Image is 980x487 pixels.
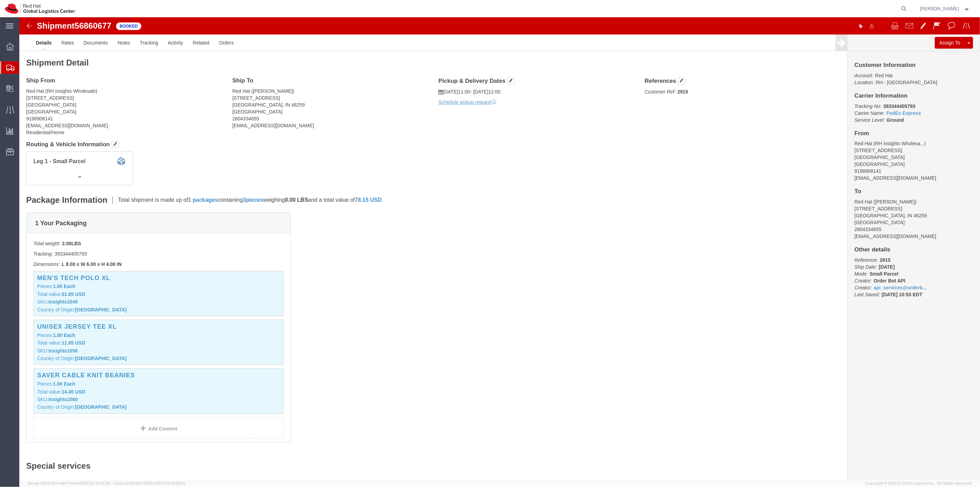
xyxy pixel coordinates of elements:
span: [DATE] 09:39:01 [157,481,185,485]
span: Copyright © [DATE]-[DATE] Agistix Inc., All Rights Reserved [866,480,972,486]
span: [DATE] 10:47:06 [82,481,110,485]
img: logo [5,3,75,14]
span: Jason Alexander [920,5,959,12]
span: Client: 2025.19.0-129fbcf [113,481,185,485]
span: Server: 2025.19.0-d447cefac8f [28,481,110,485]
iframe: FS Legacy Container [19,17,980,480]
button: [PERSON_NAME] [920,4,971,13]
